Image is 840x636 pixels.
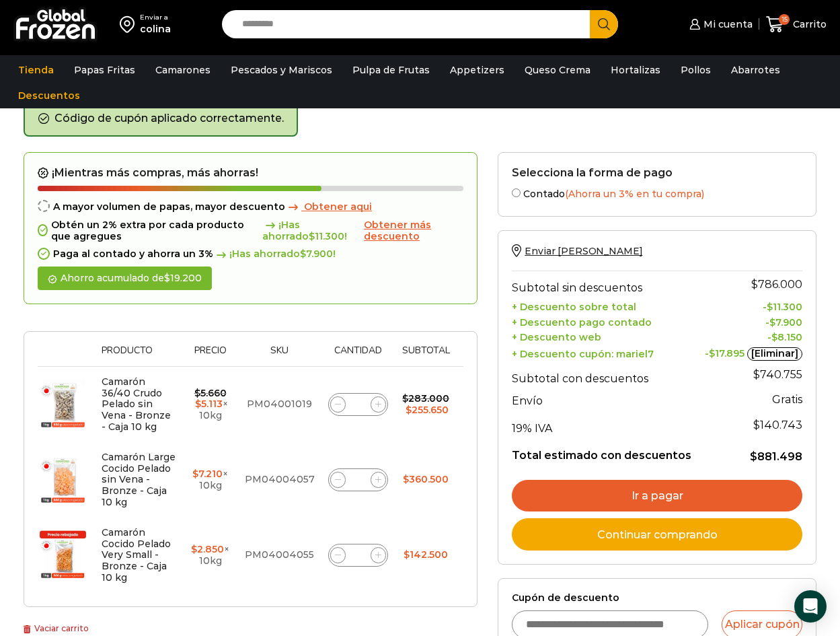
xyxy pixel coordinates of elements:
[309,230,344,242] bdi: 11.300
[38,267,212,290] div: Ahorro acumulado de
[404,549,410,561] span: $
[674,57,718,83] a: Pollos
[565,188,704,200] span: (Ahorra un 3% en tu compra)
[348,395,367,414] input: Product quantity
[182,366,238,441] td: × 10kg
[304,201,372,213] span: Obtener aqui
[772,393,802,406] strong: Gratis
[192,468,223,480] bdi: 7.210
[753,368,802,381] bdi: 740.755
[512,328,703,344] th: + Descuento web
[309,230,315,242] span: $
[182,518,238,593] td: × 10kg
[512,361,703,388] th: Subtotal con descuentos
[238,345,321,366] th: Sku
[182,345,238,366] th: Precio
[753,419,760,431] span: $
[182,442,238,518] td: × 10kg
[195,398,201,410] span: $
[95,345,182,366] th: Producto
[195,398,223,410] bdi: 5.113
[224,57,339,83] a: Pescados y Mariscos
[771,331,777,343] span: $
[38,166,463,180] h2: ¡Mientras más compras, más ahorras!
[102,451,176,508] a: Camarón Large Cocido Pelado sin Vena - Bronze - Caja 10 kg
[604,57,667,83] a: Hortalizas
[512,438,703,464] th: Total estimado con descuentos
[285,201,372,213] a: Obtener aqui
[724,57,787,83] a: Abarrotes
[703,297,802,313] td: -
[300,248,333,260] bdi: 7.900
[164,272,170,284] span: $
[703,344,802,361] td: -
[794,590,827,623] div: Open Intercom Messenger
[346,57,436,83] a: Pulpa de Frutas
[348,546,367,565] input: Product quantity
[11,83,87,108] a: Descuentos
[38,219,463,242] div: Obtén un 2% extra por cada producto que agregues
[24,623,89,633] a: Vaciar carrito
[512,188,521,197] input: Contado(Ahorra un 3% en tu compra)
[120,13,140,36] img: address-field-icon.svg
[402,392,449,404] bdi: 283.000
[512,166,802,179] h2: Selecciona la forma de pago
[194,387,227,399] bdi: 5.660
[149,57,217,83] a: Camarones
[364,219,463,242] a: Obtener más descuento
[512,592,802,604] label: Cupón de descuento
[512,344,703,361] th: + Descuento cupón: mariel7
[747,347,802,361] a: [Eliminar]
[395,345,457,366] th: Subtotal
[790,17,827,31] span: Carrito
[512,388,703,412] th: Envío
[406,404,449,416] bdi: 255.650
[403,473,449,485] bdi: 360.500
[590,10,618,38] button: Search button
[751,278,802,291] bdi: 786.000
[238,366,321,441] td: PM04001019
[700,17,753,31] span: Mi cuenta
[102,376,171,433] a: Camarón 36/40 Crudo Pelado sin Vena - Bronze - Caja 10 kg
[194,387,200,399] span: $
[766,9,827,40] a: 15 Carrito
[443,57,511,83] a: Appetizers
[525,245,642,257] span: Enviar [PERSON_NAME]
[262,219,361,242] span: ¡Has ahorrado !
[321,345,395,366] th: Cantidad
[769,316,802,328] bdi: 7.900
[512,480,802,512] a: Ir a pagar
[512,313,703,328] th: + Descuento pago contado
[140,22,171,36] div: colina
[750,450,802,463] bdi: 881.498
[750,450,757,463] span: $
[67,57,142,83] a: Papas Fritas
[512,245,642,257] a: Enviar [PERSON_NAME]
[300,248,306,260] span: $
[779,14,790,25] span: 15
[751,278,758,291] span: $
[191,543,197,555] span: $
[703,328,802,344] td: -
[406,404,412,416] span: $
[191,543,224,555] bdi: 2.850
[512,518,802,551] a: Continuar comprando
[164,272,202,284] bdi: 19.200
[518,57,597,83] a: Queso Crema
[192,468,198,480] span: $
[364,219,431,242] span: Obtener más descuento
[102,526,171,584] a: Camarón Cocido Pelado Very Small - Bronze - Caja 10 kg
[403,473,409,485] span: $
[512,186,802,200] label: Contado
[402,392,408,404] span: $
[140,13,171,22] div: Enviar a
[512,297,703,313] th: + Descuento sobre total
[767,301,802,313] bdi: 11.300
[767,301,773,313] span: $
[709,347,715,359] span: $
[709,347,744,359] span: 17.895
[38,248,463,260] div: Paga al contado y ahorra un 3%
[404,549,448,561] bdi: 142.500
[512,271,703,297] th: Subtotal sin descuentos
[753,419,802,431] span: 140.743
